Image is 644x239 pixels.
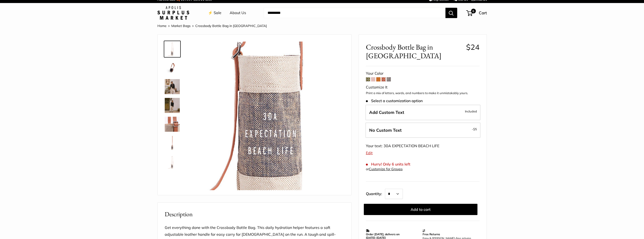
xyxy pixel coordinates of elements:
[366,162,410,166] span: Hurry! Only 6 units left
[366,43,463,60] span: Crossbody Bottle Bag in [GEOGRAPHIC_DATA]
[369,167,403,171] a: Customize for Groups
[165,210,344,219] h2: Description
[165,98,180,113] img: description_Transform your everyday errands into moments of effortless style
[165,79,180,94] img: description_Effortless Style
[195,42,344,190] img: customizer-prod
[466,42,480,52] span: $24
[195,24,267,28] span: Crossbody Bottle Bag in [GEOGRAPHIC_DATA]
[366,91,480,96] p: Print a mix of letters, words, and numbers to make it unmistakably yours.
[366,150,373,155] a: Edit
[164,116,181,133] a: Crossbody Bottle Bag in Chambray
[157,6,189,20] img: Apolis: Surplus Market
[479,10,487,15] span: Cart
[467,9,487,17] a: 6 Cart
[157,23,267,29] nav: Breadcrumb
[369,110,404,115] span: Add Custom Text
[366,99,423,103] span: Select a customization option
[472,126,477,132] span: -
[164,41,181,58] a: description_Our first Crossbody Bottle Bag
[230,9,246,16] a: About Us
[471,9,476,13] span: 6
[366,70,480,77] div: Your Color
[165,135,180,150] img: Crossbody Bottle Bag in Chambray
[165,117,180,132] img: Crossbody Bottle Bag in Chambray
[365,105,480,120] label: Add Custom Text
[423,232,440,236] strong: Free Returns
[473,127,477,131] span: $5
[164,97,181,114] a: description_Transform your everyday errands into moments of effortless style
[164,135,181,151] a: Crossbody Bottle Bag in Chambray
[366,187,385,199] label: Quantity:
[164,78,181,95] a: description_Effortless Style
[264,8,445,18] input: Search...
[445,8,457,18] button: Search
[164,153,181,170] a: Crossbody Bottle Bag in Chambray
[171,24,191,28] a: Market Bags
[366,84,480,91] div: Customize It
[165,60,180,75] img: description_Effortless style no matter where you are
[465,108,477,114] span: Included
[165,154,180,169] img: Crossbody Bottle Bag in Chambray
[365,123,480,138] label: Leave Blank
[364,204,477,215] button: Add to cart
[165,42,180,57] img: description_Our first Crossbody Bottle Bag
[369,127,402,133] span: No Custom Text
[164,59,181,76] a: description_Effortless style no matter where you are
[366,166,403,172] div: or
[366,143,439,148] span: Your text: 30A EXPECTATION BEACH LIFE
[208,9,221,16] a: ⚡️ Sale
[157,24,167,28] a: Home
